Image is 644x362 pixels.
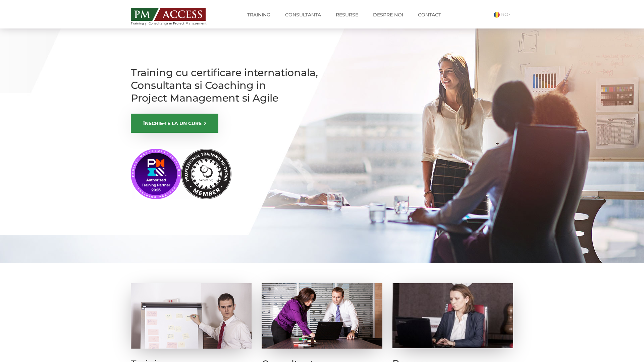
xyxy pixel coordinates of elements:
[131,114,218,133] a: ÎNSCRIE-TE LA UN CURS
[131,283,252,349] img: Training
[413,8,446,21] a: Contact
[280,8,326,21] a: Consultanta
[494,12,500,18] img: Romana
[131,149,231,199] img: PMI
[131,21,219,25] span: Training și Consultanță în Project Management
[262,283,382,349] img: Consultanta
[368,8,408,21] a: Despre noi
[392,283,513,348] img: Resurse
[242,8,275,21] a: Training
[331,8,363,21] a: Resurse
[131,6,219,25] a: Training și Consultanță în Project Management
[131,66,319,105] h1: Training cu certificare internationala, Consultanta si Coaching in Project Management si Agile
[494,11,513,17] a: RO
[131,8,206,21] img: PM ACCESS - Echipa traineri si consultanti certificati PMP: Narciss Popescu, Mihai Olaru, Monica ...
